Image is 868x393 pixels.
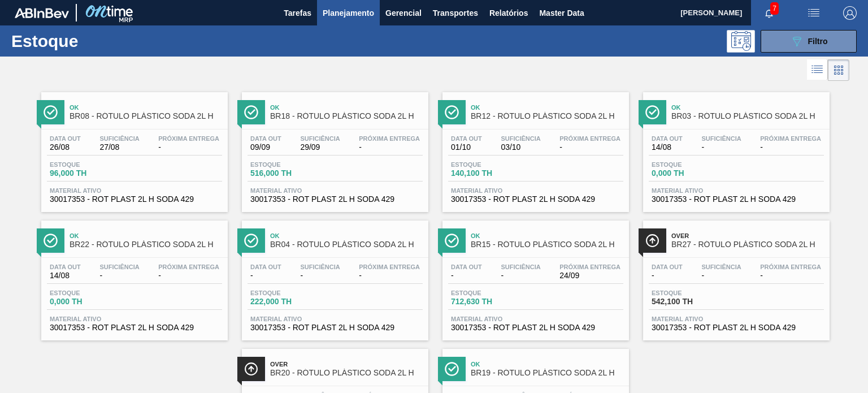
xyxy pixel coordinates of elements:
span: Estoque [50,161,129,168]
span: Estoque [250,161,329,168]
span: - [559,143,620,152]
span: 27/08 [99,143,139,152]
img: Logout [843,6,857,20]
img: Ícone [244,234,258,248]
span: - [652,271,683,280]
span: Gerencial [385,6,422,20]
span: 24/09 [559,271,620,280]
span: 01/10 [451,143,482,152]
img: Ícone [244,105,258,119]
span: Suficiência [99,135,139,142]
span: 26/08 [50,143,81,152]
a: ÍconeOkBR15 - RÓTULO PLÁSTICO SODA 2L HData out-Suficiência-Próxima Entrega24/09Estoque712,630 TH... [434,212,635,340]
div: Pogramando: nenhum usuário selecionado [727,30,755,53]
span: Estoque [50,290,129,296]
span: Data out [652,135,683,142]
a: ÍconeOverBR27 - RÓTULO PLÁSTICO SODA 2L HData out-Suficiência-Próxima Entrega-Estoque542,100 THMa... [635,212,835,340]
span: Ok [270,104,423,111]
span: Próxima Entrega [559,264,620,270]
span: Master Data [539,6,584,20]
span: - [359,271,420,280]
span: Material ativo [451,316,620,322]
span: 30017353 - ROT PLAST 2L H SODA 429 [250,323,420,332]
a: ÍconeOkBR18 - RÓTULO PLÁSTICO SODA 2L HData out09/09Suficiência29/09Próxima Entrega-Estoque516,00... [233,84,434,212]
span: - [359,143,420,152]
span: Suficiência [300,264,340,270]
span: 30017353 - ROT PLAST 2L H SODA 429 [652,323,821,332]
span: Data out [250,135,281,142]
span: Próxima Entrega [559,135,620,142]
span: 30017353 - ROT PLAST 2L H SODA 429 [50,195,219,204]
span: 29/09 [300,143,340,152]
span: - [760,143,821,152]
span: Próxima Entrega [760,135,821,142]
span: 03/10 [501,143,540,152]
span: BR12 - RÓTULO PLÁSTICO SODA 2L H [471,112,623,120]
span: Over [270,361,423,368]
span: 712,630 TH [451,297,530,306]
span: Data out [50,264,81,270]
span: 30017353 - ROT PLAST 2L H SODA 429 [50,323,219,332]
span: Ok [70,232,222,239]
span: 0,000 TH [652,169,731,178]
span: Data out [451,135,482,142]
span: Data out [50,135,81,142]
span: BR18 - RÓTULO PLÁSTICO SODA 2L H [270,112,423,120]
span: Próxima Entrega [760,264,821,270]
img: Ícone [445,362,459,376]
span: Suficiência [300,135,340,142]
img: Ícone [244,362,258,376]
button: Notificações [751,5,787,21]
span: 30017353 - ROT PLAST 2L H SODA 429 [652,195,821,204]
span: - [701,143,741,152]
span: Data out [250,264,281,270]
span: Tarefas [284,6,311,20]
span: Estoque [652,290,731,296]
span: Transportes [433,6,478,20]
img: Ícone [645,105,659,119]
span: Planejamento [323,6,374,20]
span: Ok [270,232,423,239]
span: 222,000 TH [250,297,329,306]
span: Ok [671,104,824,111]
a: ÍconeOkBR12 - RÓTULO PLÁSTICO SODA 2L HData out01/10Suficiência03/10Próxima Entrega-Estoque140,10... [434,84,635,212]
span: Material ativo [652,187,821,194]
span: Filtro [808,37,828,46]
span: 30017353 - ROT PLAST 2L H SODA 429 [451,195,620,204]
a: ÍconeOkBR22 - RÓTULO PLÁSTICO SODA 2L HData out14/08Suficiência-Próxima Entrega-Estoque0,000 THMa... [33,212,233,340]
span: Próxima Entrega [359,135,420,142]
span: 14/08 [50,271,81,280]
span: Próxima Entrega [158,135,219,142]
span: Ok [471,361,623,368]
img: Ícone [44,105,58,119]
span: Suficiência [701,264,741,270]
span: Material ativo [451,187,620,194]
img: Ícone [44,234,58,248]
span: 140,100 TH [451,169,530,178]
span: - [250,271,281,280]
img: Ícone [445,105,459,119]
span: 7 [770,2,779,15]
span: Suficiência [501,264,540,270]
img: TNhmsLtSVTkK8tSr43FrP2fwEKptu5GPRR3wAAAABJRU5ErkJggg== [15,8,69,18]
span: Estoque [652,161,731,168]
span: Próxima Entrega [359,264,420,270]
span: BR27 - RÓTULO PLÁSTICO SODA 2L H [671,240,824,249]
span: BR04 - RÓTULO PLÁSTICO SODA 2L H [270,240,423,249]
span: Material ativo [652,316,821,322]
span: Material ativo [250,187,420,194]
div: Visão em Cards [828,59,849,81]
span: BR03 - RÓTULO PLÁSTICO SODA 2L H [671,112,824,120]
span: Suficiência [501,135,540,142]
span: Ok [70,104,222,111]
span: - [158,271,219,280]
span: Próxima Entrega [158,264,219,270]
span: Estoque [451,290,530,296]
span: - [300,271,340,280]
span: 516,000 TH [250,169,329,178]
span: Suficiência [701,135,741,142]
div: Visão em Lista [807,59,828,81]
span: - [701,271,741,280]
span: Suficiência [99,264,139,270]
span: 542,100 TH [652,297,731,306]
